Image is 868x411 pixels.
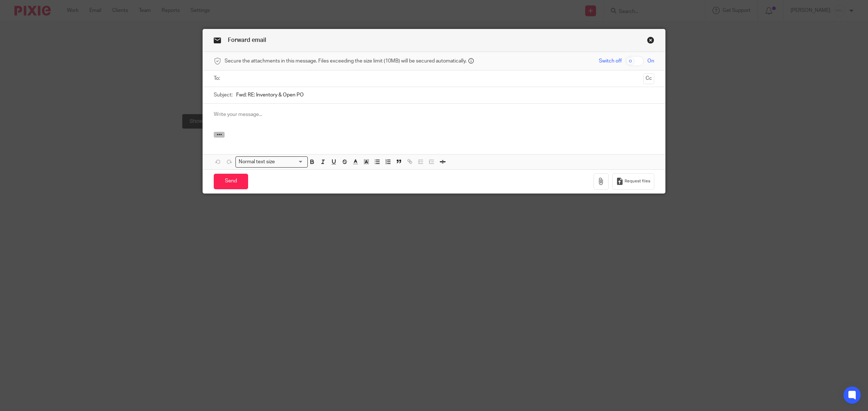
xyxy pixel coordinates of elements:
[647,36,654,46] a: Close this dialog window
[599,57,622,65] span: Switch off
[214,75,222,82] label: To:
[214,174,248,189] input: Send
[647,57,654,65] span: On
[237,158,277,166] span: Normal text size
[235,156,308,168] div: Search for option
[228,37,266,43] span: Forward email
[277,158,303,166] input: Search for option
[625,178,650,184] span: Request files
[612,173,654,190] button: Request files
[643,73,654,84] button: Cc
[225,57,467,65] span: Secure the attachments in this message. Files exceeding the size limit (10MB) will be secured aut...
[214,91,233,99] label: Subject:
